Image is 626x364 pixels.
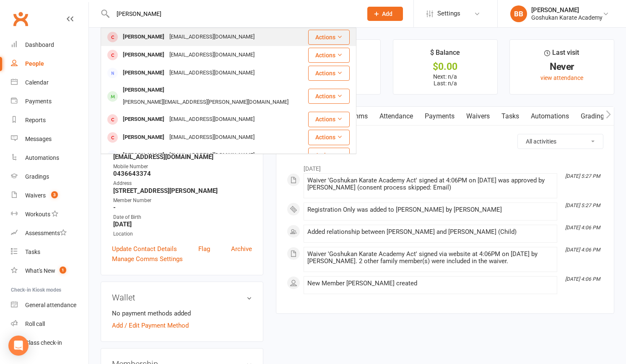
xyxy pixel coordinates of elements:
a: Update Contact Details [112,244,177,254]
div: Tasks [25,249,40,255]
a: Dashboard [11,36,88,54]
div: Last visit [544,47,579,62]
div: [PERSON_NAME] [120,31,167,43]
div: [PERSON_NAME] [531,6,603,14]
a: Manage Comms Settings [112,254,183,264]
p: Next: n/a Last: n/a [401,73,490,87]
div: [PERSON_NAME][EMAIL_ADDRESS][PERSON_NAME][DOMAIN_NAME] [120,96,291,108]
a: Calendar [11,73,88,92]
a: Add / Edit Payment Method [112,320,189,331]
div: Address [113,179,252,187]
i: [DATE] 5:27 PM [565,173,600,179]
button: Actions [308,89,350,104]
div: Automations [25,154,59,161]
div: [PERSON_NAME] [120,84,167,96]
span: 3 [51,191,58,198]
div: Location [113,230,252,238]
span: 1 [60,267,66,274]
div: Waiver 'Goshukan Karate Academy Act' signed at 4:06PM on [DATE] was approved by [PERSON_NAME] (co... [307,177,553,191]
a: Attendance [374,107,419,126]
div: [PERSON_NAME] [120,131,167,144]
a: Messages [11,130,88,149]
a: Flag [198,244,210,254]
a: Workouts [11,205,88,224]
div: New Member [PERSON_NAME] created [307,280,553,287]
a: Payments [419,107,460,126]
h3: Wallet [112,293,252,302]
div: Open Intercom Messenger [8,336,29,356]
a: Gradings [11,167,88,186]
strong: 0436643374 [113,170,252,177]
div: $ Balance [430,47,460,62]
strong: [EMAIL_ADDRESS][DOMAIN_NAME] [113,153,252,161]
div: Payments [25,98,52,105]
div: [PERSON_NAME] [120,113,167,126]
div: [PERSON_NAME] [120,49,167,61]
a: view attendance [540,74,583,81]
div: [EMAIL_ADDRESS][DOMAIN_NAME] [167,49,257,61]
a: Archive [231,244,252,254]
div: Registration Only was added to [PERSON_NAME] by [PERSON_NAME] [307,206,553,213]
a: Automations [525,107,575,126]
div: Waivers [25,192,46,199]
i: [DATE] 4:06 PM [565,247,600,253]
div: People [25,60,44,67]
a: Waivers [460,107,496,126]
div: Gradings [25,173,49,180]
div: [PERSON_NAME] [120,67,167,79]
div: Roll call [25,320,45,327]
a: Waivers 3 [11,186,88,205]
div: Dashboard [25,41,54,48]
div: Date of Birth [113,213,252,221]
a: Reports [11,111,88,130]
button: Actions [308,112,350,127]
h3: Activity [287,134,603,147]
button: Add [367,7,403,21]
button: Actions [308,48,350,63]
div: Calendar [25,79,49,86]
div: [EMAIL_ADDRESS][DOMAIN_NAME] [167,113,257,126]
a: Roll call [11,315,88,333]
div: Workouts [25,211,50,218]
li: [DATE] [287,160,603,173]
div: Mobile Number [113,163,252,171]
div: $0.00 [401,62,490,71]
div: Class check-in [25,339,62,346]
span: Settings [437,4,460,23]
a: Clubworx [10,8,31,29]
button: Actions [308,66,350,81]
div: Goshukan Karate Academy [531,14,603,21]
a: General attendance kiosk mode [11,296,88,315]
div: [EMAIL_ADDRESS][DOMAIN_NAME] [167,149,257,161]
div: [PERSON_NAME] [120,149,167,161]
div: Messages [25,136,52,142]
div: Added relationship between [PERSON_NAME] and [PERSON_NAME] (Child) [307,228,553,236]
strong: [STREET_ADDRESS][PERSON_NAME] [113,187,252,195]
div: Member Number [113,197,252,205]
a: Tasks [496,107,525,126]
input: Search... [110,8,356,20]
a: Assessments [11,224,88,243]
div: General attendance [25,302,76,308]
button: Actions [308,148,350,163]
button: Actions [308,130,350,145]
button: Actions [308,30,350,45]
i: [DATE] 5:27 PM [565,203,600,208]
span: Add [382,10,392,17]
div: What's New [25,267,55,274]
div: BB [510,5,527,22]
a: Automations [11,149,88,167]
div: Reports [25,117,46,123]
div: [EMAIL_ADDRESS][DOMAIN_NAME] [167,31,257,43]
i: [DATE] 4:06 PM [565,225,600,231]
strong: [DATE] [113,220,252,228]
a: Payments [11,92,88,111]
div: Never [517,62,606,71]
a: What's New1 [11,261,88,280]
strong: - [113,204,252,211]
a: People [11,54,88,73]
a: Tasks [11,243,88,261]
i: [DATE] 4:06 PM [565,276,600,282]
div: Waiver 'Goshukan Karate Academy Act' signed via website at 4:06PM on [DATE] by [PERSON_NAME]. 2 o... [307,251,553,265]
div: [EMAIL_ADDRESS][DOMAIN_NAME] [167,131,257,144]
